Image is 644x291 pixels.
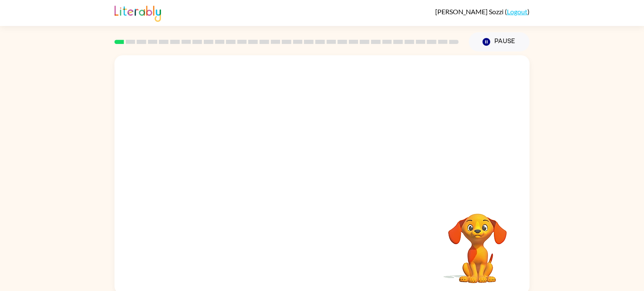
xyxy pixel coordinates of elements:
[436,201,519,284] video: Your browser must support playing .mp4 files to use Literably. Please try using another browser.
[435,8,505,15] span: [PERSON_NAME] Sozzi
[507,8,527,15] a: Logout
[469,32,530,52] button: Pause
[114,3,161,22] img: Literably
[435,8,530,15] div: ( )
